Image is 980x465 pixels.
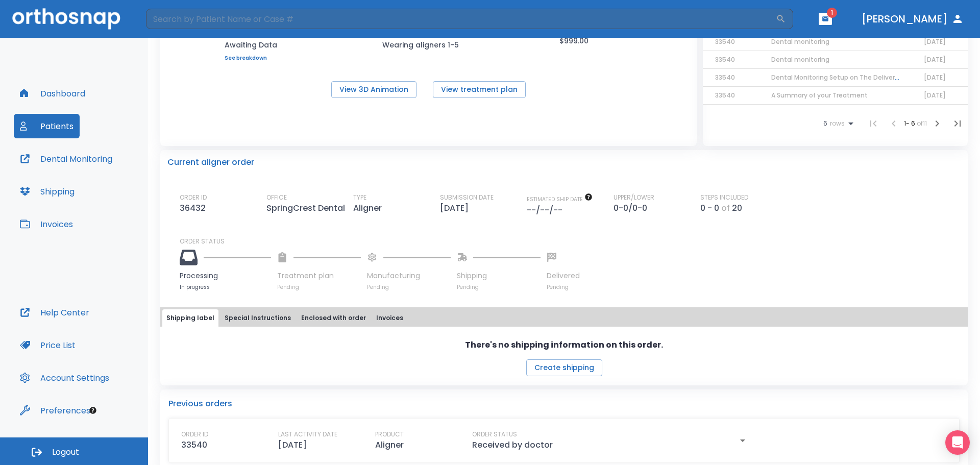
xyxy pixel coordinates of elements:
[372,309,407,327] button: Invoices
[614,193,654,202] p: UPPER/LOWER
[917,119,927,128] span: of 11
[180,283,271,291] p: In progress
[433,81,526,98] button: View treatment plan
[857,10,968,28] button: [PERSON_NAME]
[162,309,966,327] div: tabs
[440,202,473,214] p: [DATE]
[924,91,946,100] span: [DATE]
[827,120,845,127] span: rows
[278,439,307,451] p: [DATE]
[440,193,494,202] p: SUBMISSION DATE
[14,212,79,236] button: Invoices
[181,430,208,439] p: ORDER ID
[14,333,82,357] button: Price List
[771,37,829,46] span: Dental monitoring
[526,359,602,376] button: Create shipping
[827,8,837,18] span: 1
[52,447,79,458] span: Logout
[547,283,580,291] p: Pending
[382,39,474,51] p: Wearing aligners 1-5
[924,55,946,64] span: [DATE]
[181,439,207,451] p: 33540
[904,119,917,128] span: 1 - 6
[14,81,91,106] button: Dashboard
[14,300,95,325] button: Help Center
[353,193,366,202] p: TYPE
[331,81,416,98] button: View 3D Animation
[266,202,349,214] p: SpringCrest Dental
[180,193,207,202] p: ORDER ID
[715,73,735,82] span: 33540
[732,202,742,214] p: 20
[721,202,730,214] p: of
[527,195,593,203] span: The date will be available after approving treatment plan
[823,120,827,127] span: 6
[367,283,451,291] p: Pending
[465,339,663,351] p: There's no shipping information on this order.
[527,204,567,216] p: --/--/--
[367,271,451,281] p: Manufacturing
[472,430,517,439] p: ORDER STATUS
[715,91,735,100] span: 33540
[375,439,404,451] p: Aligner
[559,35,589,47] p: $999.00
[771,55,829,64] span: Dental monitoring
[146,9,776,29] input: Search by Patient Name or Case #
[924,37,946,46] span: [DATE]
[945,430,970,455] div: Open Intercom Messenger
[614,202,651,214] p: 0-0/0-0
[266,193,287,202] p: OFFICE
[375,430,404,439] p: PRODUCT
[14,114,80,138] button: Patients
[14,365,115,390] button: Account Settings
[180,202,210,214] p: 36432
[297,309,370,327] button: Enclosed with order
[162,309,218,327] button: Shipping label
[472,439,553,451] p: Received by doctor
[225,39,278,51] p: Awaiting Data
[180,271,271,281] p: Processing
[924,73,946,82] span: [DATE]
[277,271,361,281] p: Treatment plan
[168,398,960,410] p: Previous orders
[220,309,295,327] button: Special Instructions
[14,179,81,204] button: Shipping
[12,8,120,29] img: Orthosnap
[700,202,719,214] p: 0 - 0
[167,156,254,168] p: Current aligner order
[225,55,278,61] a: See breakdown
[14,398,96,423] button: Preferences
[277,283,361,291] p: Pending
[278,430,337,439] p: LAST ACTIVITY DATE
[14,146,118,171] button: Dental Monitoring
[700,193,748,202] p: STEPS INCLUDED
[547,271,580,281] p: Delivered
[88,406,97,415] div: Tooltip anchor
[715,55,735,64] span: 33540
[715,37,735,46] span: 33540
[457,271,541,281] p: Shipping
[180,237,961,246] p: ORDER STATUS
[457,283,541,291] p: Pending
[771,91,868,100] span: A Summary of your Treatment
[771,73,912,82] span: Dental Monitoring Setup on The Delivery Day
[353,202,386,214] p: Aligner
